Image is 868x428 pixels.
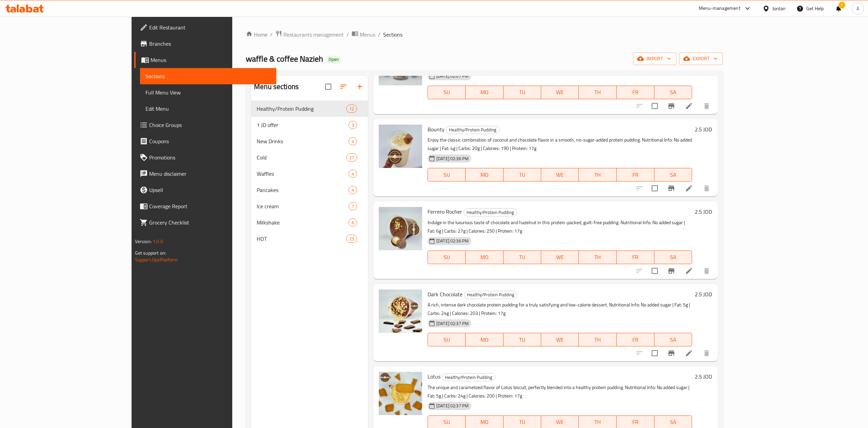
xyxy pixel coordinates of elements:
[135,237,152,246] span: Version:
[140,84,277,101] a: Full Menu View
[434,403,471,409] span: [DATE] 02:37 PM
[428,207,462,217] span: Ferrero Rocher
[251,166,368,182] div: Waffles4
[428,301,692,318] p: A rich, intense dark chocolate protein pudding for a truly satisfying and low-calorie dessert. Nu...
[251,117,368,133] div: 1 JD offer3
[579,168,616,181] button: TH
[657,335,689,345] span: SA
[431,335,463,345] span: SU
[257,170,349,178] div: Waffles
[464,291,517,299] div: Healthy/Protein Pudding
[699,4,741,13] div: Menu-management
[149,170,271,178] span: Menu disclaimer
[466,333,503,346] button: MO
[349,122,357,128] span: 3
[504,251,541,264] button: TU
[619,417,652,427] span: FR
[349,121,357,129] div: items
[349,137,357,145] div: items
[257,105,346,113] span: Healthy/Protein Pudding
[617,86,654,99] button: FR
[135,249,166,257] span: Get support on:
[619,335,652,345] span: FR
[347,30,349,39] li: /
[246,30,723,39] nav: breadcrumb
[134,52,277,68] a: Menus
[257,186,349,194] div: Pancakes
[579,86,616,99] button: TH
[347,154,357,161] span: 27
[257,202,349,210] span: Ice cream
[428,86,466,99] button: SU
[506,335,538,345] span: TU
[346,105,357,113] div: items
[541,333,579,346] button: WE
[541,86,579,99] button: WE
[134,198,277,214] a: Coverage Report
[468,87,500,97] span: MO
[506,87,538,97] span: TU
[257,137,349,145] span: New Drinks
[648,264,662,278] span: Select to update
[251,101,368,117] div: Healthy/Protein Pudding12
[698,180,715,196] button: delete
[346,153,357,162] div: items
[428,383,692,400] p: The unique and caramelized flavor of Lotus biscuit, perfectly blended into a healthy protein pudd...
[581,252,614,262] span: TH
[352,30,375,39] a: Menus
[134,214,277,231] a: Grocery Checklist
[657,252,689,262] span: SA
[134,166,277,182] a: Menu disclaimer
[428,371,440,382] span: Lotus
[544,87,576,97] span: WE
[335,79,352,95] span: Sort sections
[149,40,271,48] span: Branches
[468,252,500,262] span: MO
[275,30,344,39] a: Restaurants management
[149,153,271,162] span: Promotions
[251,182,368,198] div: Pancakes4
[149,218,271,227] span: Grocery Checklist
[246,51,323,66] span: waffle & coffee Nazieh
[434,320,471,327] span: [DATE] 02:37 PM
[446,126,499,134] span: Healthy/Protein Pudding
[431,417,463,427] span: SU
[257,235,346,243] div: HOT
[464,291,517,299] span: Healthy/Protein Pudding
[251,231,368,247] div: HOT23
[326,56,341,64] div: Open
[140,101,277,117] a: Edit Menu
[257,121,349,129] span: 1 JD offer
[685,267,693,275] a: Edit menu item
[463,208,517,216] div: Healthy/Protein Pudding
[134,19,277,36] a: Edit Restaurant
[431,87,463,97] span: SU
[581,170,614,180] span: TH
[257,218,349,227] span: Milkshake
[251,133,368,149] div: New Drinks4
[428,218,692,235] p: Indulge in the luxurious taste of chocolate and hazelnut in this protein-packed, guilt-free puddi...
[257,153,346,162] span: Cold
[251,214,368,231] div: Milkshake6
[428,124,445,134] span: Bounty
[685,55,717,63] span: export
[663,263,679,279] button: Branch-specific-item
[619,170,652,180] span: FR
[347,236,357,242] span: 23
[134,182,277,198] a: Upsell
[428,168,466,181] button: SU
[134,117,277,133] a: Choice Groups
[431,252,463,262] span: SU
[541,251,579,264] button: WE
[134,36,277,52] a: Branches
[349,170,357,178] div: items
[698,263,715,279] button: delete
[466,168,503,181] button: MO
[379,372,422,415] img: Lotus
[321,80,335,94] span: Select all sections
[698,98,715,114] button: delete
[428,136,692,153] p: Enjoy the classic combination of coconut and chocolate flavor in a smooth, no-sugar-added protein...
